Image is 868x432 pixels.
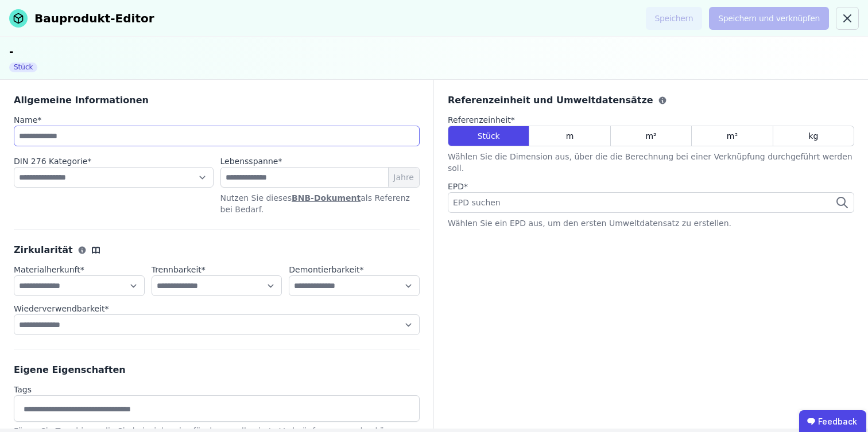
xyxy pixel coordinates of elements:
[14,363,420,377] div: Eigene Eigenschaften
[289,264,420,275] label: audits.requiredField
[448,114,854,126] label: audits.requiredField
[9,63,37,72] div: Stück
[152,264,282,275] label: audits.requiredField
[566,130,574,142] span: m
[14,384,420,395] label: Tags
[34,10,154,26] div: Bauprodukt-Editor
[14,155,214,167] label: audits.requiredField
[448,217,854,229] div: Wählen Sie ein EPD aus, um den ersten Umweltdatensatz zu erstellen.
[220,155,282,167] label: audits.requiredField
[388,168,419,187] span: Jahre
[448,151,854,174] div: Wählen Sie die Dimension aus, über die die Berechnung bei einer Verknüpfung durchgeführt werden s...
[14,114,41,126] label: audits.requiredField
[646,7,703,30] button: Speichern
[448,94,854,107] div: Referenzeinheit und Umweltdatensätze
[14,243,420,257] div: Zirkularität
[453,197,503,208] span: EPD suchen
[478,130,500,142] span: Stück
[645,130,656,142] span: m²
[727,130,738,142] span: m³
[448,181,854,192] label: EPD
[14,94,420,107] div: Allgemeine Informationen
[9,44,859,60] div: -
[14,303,420,314] label: audits.requiredField
[808,130,818,142] span: kg
[220,192,420,215] p: Nutzen Sie dieses als Referenz bei Bedarf.
[14,264,145,275] label: audits.requiredField
[709,7,829,30] button: Speichern und verknüpfen
[292,193,361,203] a: BNB-Dokument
